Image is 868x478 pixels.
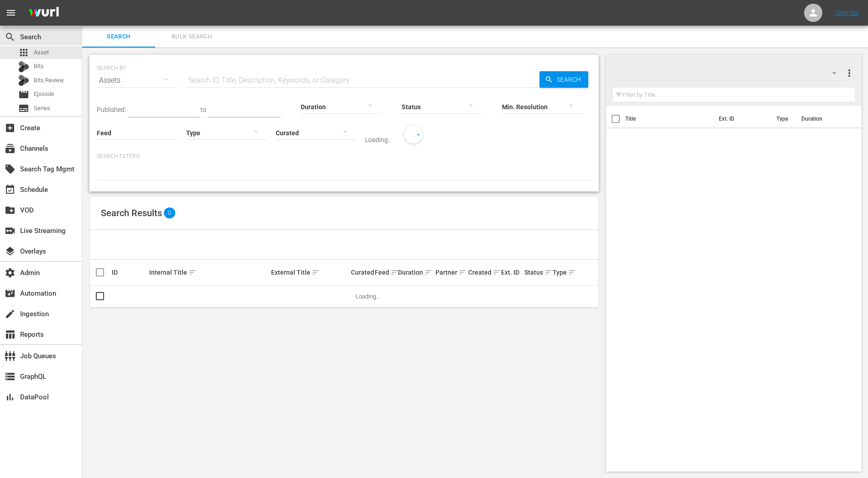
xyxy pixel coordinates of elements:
[97,68,177,93] div: Assets
[351,269,371,276] div: Curated
[553,267,569,278] div: Type
[544,268,553,276] span: sort
[5,184,16,195] span: Schedule
[375,267,395,278] div: Feed
[5,392,16,403] span: DataPool
[5,225,16,236] span: Live Streaming
[34,62,44,71] span: Bits
[844,62,855,84] button: more_vert
[18,47,29,58] span: Asset
[149,267,268,278] div: Internal Title
[501,269,522,276] div: Ext. ID
[5,122,16,133] span: Create
[5,267,16,278] span: Admin
[5,7,16,18] span: menu
[161,32,223,42] span: Bulk Search
[97,153,591,160] p: Search Filters:
[188,268,197,276] span: sort
[435,267,465,278] div: Partner
[5,288,16,299] span: Automation
[468,267,498,278] div: Created
[539,71,588,88] button: Search
[18,103,29,114] span: Series
[391,268,399,276] span: sort
[34,76,64,85] span: Bits Review
[312,268,320,276] span: sort
[34,90,54,99] span: Episode
[18,75,29,86] div: Bits Review
[796,106,851,132] th: Duration
[34,104,50,113] span: Series
[771,106,796,132] th: Type
[112,269,146,276] div: ID
[713,106,771,132] th: Ext. ID
[164,207,175,218] span: 0
[365,136,391,143] div: Loading..
[424,268,433,276] span: sort
[398,267,433,278] div: Duration
[5,32,16,42] span: Search
[5,143,16,154] span: Channels
[5,205,16,216] span: VOD
[18,61,29,72] div: Bits
[524,267,550,278] div: Status
[356,293,380,300] span: Loading...
[97,106,126,113] span: Published:
[844,68,855,79] span: more_vert
[493,268,501,276] span: sort
[22,2,66,24] img: ans4CAIJ8jUAAAAAAAAAAAAAAAAAAAAAAAAgQb4GAAAAAAAAAAAAAAAAAAAAAAAAJMjXAAAAAAAAAAAAAAAAAAAAAAAAgAT5G...
[5,329,16,340] span: Reports
[34,48,49,57] span: Asset
[200,106,206,113] span: to
[459,268,467,276] span: sort
[18,89,29,100] span: Episode
[5,351,16,361] span: Job Queues
[836,9,859,16] a: Sign Out
[5,164,16,175] span: Search Tag Mgmt
[568,268,576,276] span: sort
[5,308,16,319] span: Ingestion
[5,246,16,257] span: Overlays
[553,71,588,88] span: Search
[271,267,348,278] div: External Title
[5,371,16,382] span: GraphQL
[625,106,713,132] th: Title
[101,207,162,218] span: Search Results
[88,32,150,42] span: Search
